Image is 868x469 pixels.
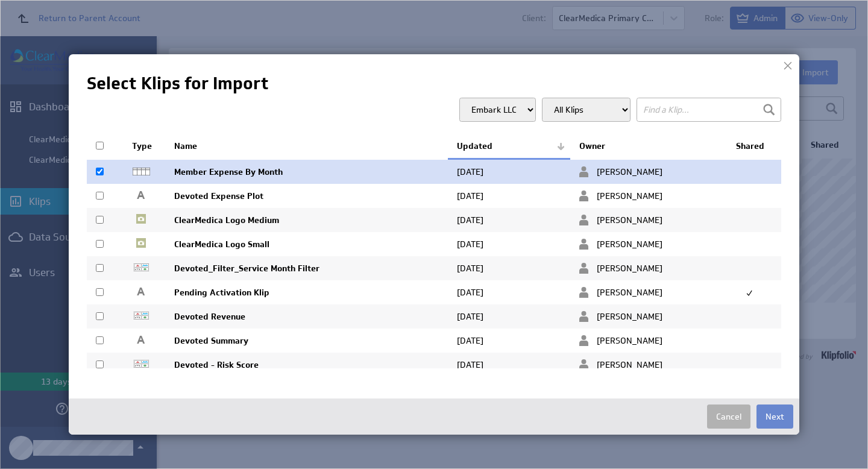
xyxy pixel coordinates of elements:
[123,134,165,159] th: Type
[132,238,150,248] img: icon-image.png
[132,359,150,368] img: icon-panel_grid.png
[579,215,662,225] span: [PERSON_NAME]
[457,311,483,322] span: Aug 20, 2025 9:00 PM
[579,311,662,322] span: [PERSON_NAME]
[579,359,662,370] span: [PERSON_NAME]
[132,166,150,175] img: icon-table.png
[707,404,750,429] button: Cancel
[457,190,483,201] span: Aug 21, 2025 1:34 PM
[448,134,570,159] th: Updated
[727,134,781,159] th: Shared
[165,353,448,377] td: Devoted - Risk Score
[132,286,150,296] img: icon-label.png
[165,232,448,256] td: ClearMedica Logo Small
[165,159,448,184] td: Member Expense By Month
[579,263,662,274] span: [PERSON_NAME]
[579,239,662,250] span: [PERSON_NAME]
[132,190,150,200] img: icon-label.png
[165,134,448,159] th: Name
[457,239,483,250] span: Aug 21, 2025 1:14 PM
[579,335,662,346] span: [PERSON_NAME]
[457,166,483,177] span: Aug 21, 2025 1:35 PM
[579,190,662,201] span: [PERSON_NAME]
[165,329,448,353] td: Devoted Summary
[165,184,448,208] td: Devoted Expense Plot
[165,304,448,329] td: Devoted Revenue
[457,287,483,298] span: Aug 20, 2025 9:05 PM
[457,335,483,346] span: Aug 20, 2025 8:58 PM
[637,98,781,122] input: Find a Klip...
[132,335,150,344] img: icon-label.png
[132,214,150,224] img: icon-image.png
[570,134,727,159] th: Owner
[579,166,662,177] span: [PERSON_NAME]
[756,404,793,429] button: Next
[132,262,150,272] img: icon-panel_grid.png
[579,287,662,298] span: [PERSON_NAME]
[165,256,448,280] td: Devoted_Filter_Service Month Filter
[165,208,448,232] td: ClearMedica Logo Medium
[457,215,483,225] span: Aug 21, 2025 1:18 PM
[132,310,150,320] img: icon-panel_grid.png
[165,280,448,304] td: Pending Activation Klip
[457,359,483,370] span: Aug 18, 2025 11:29 PM
[87,72,781,95] h1: Select Klips for Import
[457,263,483,274] span: Aug 20, 2025 9:13 PM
